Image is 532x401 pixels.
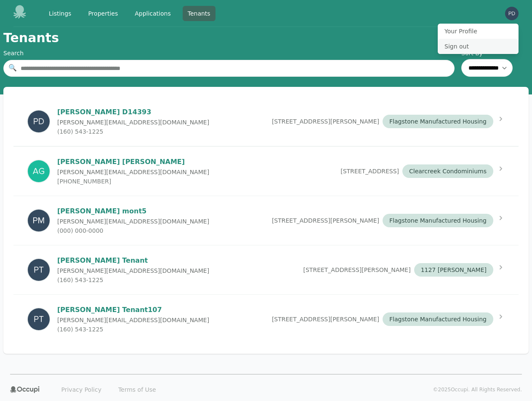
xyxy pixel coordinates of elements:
span: [STREET_ADDRESS][PERSON_NAME] [272,216,379,225]
a: Aaron Gatewood[PERSON_NAME] [PERSON_NAME][PERSON_NAME][EMAIL_ADDRESS][DOMAIN_NAME][PHONE_NUMBER][... [13,147,519,196]
img: Paul Tenant107 [27,307,51,331]
a: Paul mont5[PERSON_NAME] mont5[PERSON_NAME][EMAIL_ADDRESS][DOMAIN_NAME](000) 000-0000[STREET_ADDRE... [13,196,519,245]
span: [STREET_ADDRESS][PERSON_NAME] [272,315,379,323]
p: [PERSON_NAME] [PERSON_NAME] [57,157,209,167]
p: [PERSON_NAME][EMAIL_ADDRESS][DOMAIN_NAME] [57,266,209,275]
p: (000) 000-0000 [57,226,209,235]
button: Sign out [438,39,519,54]
p: [PERSON_NAME][EMAIL_ADDRESS][DOMAIN_NAME] [57,168,209,176]
img: Paul Tenant [27,258,51,282]
p: [PERSON_NAME] Tenant107 [57,305,209,315]
span: Flagstone Manufactured Housing [383,214,493,227]
a: Tenants [183,6,215,21]
p: [PERSON_NAME] Tenant [57,256,209,266]
a: Paul Tenant107[PERSON_NAME] Tenant107[PERSON_NAME][EMAIL_ADDRESS][DOMAIN_NAME](160) 543-1225[STRE... [13,295,519,344]
p: [PERSON_NAME] mont5 [57,206,209,216]
span: [STREET_ADDRESS][PERSON_NAME] [272,117,379,126]
a: Properties [83,6,123,21]
img: Paul mont5 [27,209,51,232]
a: Terms of Use [113,383,161,396]
span: Flagstone Manufactured Housing [383,115,493,128]
a: PAUL D14393[PERSON_NAME] D14393[PERSON_NAME][EMAIL_ADDRESS][DOMAIN_NAME](160) 543-1225[STREET_ADD... [13,97,519,146]
a: Applications [130,6,176,21]
div: Search [3,49,455,57]
p: (160) 543-1225 [57,325,209,334]
a: Listings [44,6,76,21]
p: [PERSON_NAME][EMAIL_ADDRESS][DOMAIN_NAME] [57,217,209,226]
span: Flagstone Manufactured Housing [383,312,493,326]
p: © 2025 Occupi. All Rights Reserved. [433,386,522,393]
span: [STREET_ADDRESS] [340,167,399,175]
button: Your Profile [438,24,519,39]
a: Privacy Policy [56,383,106,396]
p: [PERSON_NAME][EMAIL_ADDRESS][DOMAIN_NAME] [57,316,209,324]
p: (160) 543-1225 [57,127,209,136]
img: Aaron Gatewood [27,159,51,183]
span: 1127 [PERSON_NAME] [414,263,493,277]
a: Paul Tenant[PERSON_NAME] Tenant[PERSON_NAME][EMAIL_ADDRESS][DOMAIN_NAME](160) 543-1225[STREET_ADD... [13,245,519,294]
p: [PERSON_NAME][EMAIL_ADDRESS][DOMAIN_NAME] [57,118,209,126]
img: PAUL D14393 [27,110,51,133]
span: Clearcreek Condominiums [402,164,493,178]
p: [PERSON_NAME] D14393 [57,107,209,117]
h1: Tenants [3,30,59,46]
span: [STREET_ADDRESS][PERSON_NAME] [303,266,411,274]
p: [PHONE_NUMBER] [57,177,209,186]
p: (160) 543-1225 [57,276,209,284]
